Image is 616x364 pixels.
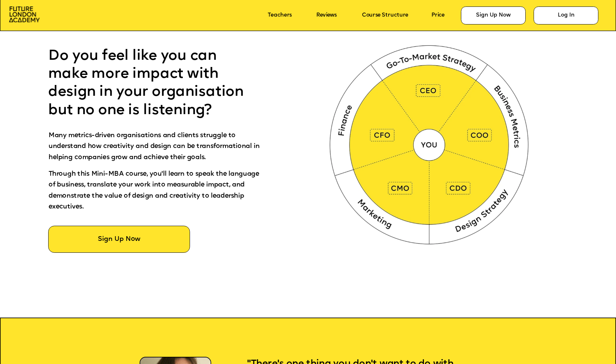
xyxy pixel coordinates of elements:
[316,28,545,259] img: image-94416c34-2042-40bc-bb9b-e63dbcc6dc34.webp
[48,49,247,118] span: Do you feel like you can make more impact with design in your organisation but no one is listening?
[362,13,408,19] a: Course Structure
[316,13,337,19] a: Reviews
[49,132,262,161] span: Many metrics-driven organisations and clients struggle to understand how creativity and design ca...
[431,13,445,19] a: Price
[268,13,292,19] a: Teachers
[49,171,261,210] span: Through this Mini-MBA course, you'll learn to speak the language of business, translate your work...
[9,6,40,22] img: image-aac980e9-41de-4c2d-a048-f29dd30a0068.png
